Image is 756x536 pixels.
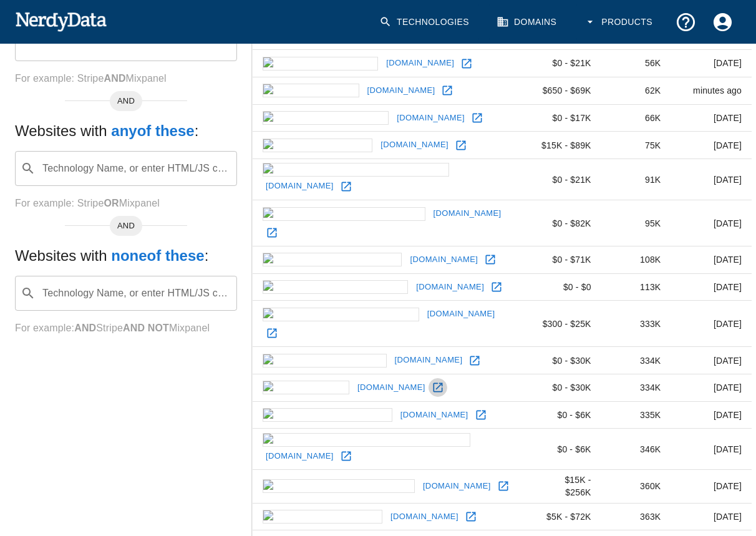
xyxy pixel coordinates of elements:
td: 334K [601,347,671,374]
td: [DATE] [671,159,752,200]
a: [DOMAIN_NAME] [364,81,439,100]
td: 363K [601,503,671,530]
img: alicecooper.com icon [263,408,392,422]
td: 346K [601,429,671,470]
h5: Websites with : [15,246,237,266]
img: karijobe.com icon [263,139,372,152]
td: [DATE] [671,401,752,429]
td: [DATE] [671,50,752,77]
td: 108K [601,246,671,273]
a: [DOMAIN_NAME] [377,135,452,155]
a: [DOMAIN_NAME] [263,177,337,196]
a: [DOMAIN_NAME] [354,378,429,397]
a: [DOMAIN_NAME] [383,54,457,73]
td: 113K [601,273,671,301]
td: $0 - $82K [526,200,601,246]
td: [DATE] [671,374,752,401]
img: kttunstall.com icon [263,57,378,71]
td: 333K [601,301,671,347]
td: $0 - $71K [526,246,601,273]
td: $0 - $17K [526,104,601,132]
button: Products [576,4,662,41]
td: $0 - $0 [526,273,601,301]
td: $0 - $21K [526,159,601,200]
td: [DATE] [671,470,752,503]
a: [DOMAIN_NAME] [413,278,487,297]
a: [DOMAIN_NAME] [430,204,505,223]
img: modernmimes.com icon [263,280,408,294]
td: [DATE] [671,347,752,374]
a: Open karijobe.com in new window [452,136,470,155]
b: AND [104,73,125,84]
b: AND NOT [123,323,169,333]
a: [DOMAIN_NAME] [424,305,498,324]
td: 56K [601,50,671,77]
img: marknormandcomedy.com icon [263,163,449,177]
h5: Websites with : [15,121,237,141]
td: 91K [601,159,671,200]
td: $15K - $256K [526,470,601,503]
a: [DOMAIN_NAME] [420,477,494,496]
a: Open okgo.net in new window [429,378,447,397]
td: [DATE] [671,132,752,159]
a: [DOMAIN_NAME] [397,406,472,425]
a: Open meredithandrews.com in new window [263,223,281,242]
td: [DATE] [671,273,752,301]
td: [DATE] [671,301,752,347]
a: [DOMAIN_NAME] [392,351,466,370]
a: Open polyvinylrecords.com in new window [263,324,281,343]
td: 360K [601,470,671,503]
b: none of these [111,247,204,264]
img: blackrebelmotorcycleclub.com icon [263,433,470,447]
a: Open take6.com in new window [438,81,457,100]
td: [DATE] [671,246,752,273]
img: fearlessrecords.com icon [263,479,415,493]
td: [DATE] [671,429,752,470]
td: $0 - $6K [526,401,601,429]
td: $0 - $30K [526,374,601,401]
a: Open amythystkiah.com in new window [481,250,500,269]
span: AND [110,95,142,107]
button: Account Settings [704,4,741,41]
a: Open fatpossum.com in new window [465,351,484,370]
td: [DATE] [671,200,752,246]
span: AND [110,220,142,232]
a: [DOMAIN_NAME] [387,507,462,527]
td: $650 - $69K [526,77,601,104]
img: korpiklaani.com icon [263,111,389,125]
td: [DATE] [671,104,752,132]
td: [DATE] [671,503,752,530]
img: take6.com icon [263,84,359,97]
a: [DOMAIN_NAME] [394,109,468,128]
a: Open alicecooper.com in new window [472,406,490,424]
td: 95K [601,200,671,246]
img: fatpossum.com icon [263,354,387,368]
td: $15K - $89K [526,132,601,159]
a: Open fearlessrecords.com in new window [494,477,513,495]
p: For example: Stripe Mixpanel [15,321,237,336]
td: 62K [601,77,671,104]
a: Open kttunstall.com in new window [457,54,476,73]
td: 334K [601,374,671,401]
a: Technologies [372,4,479,41]
td: $0 - $30K [526,347,601,374]
td: $300 - $25K [526,301,601,347]
td: 335K [601,401,671,429]
a: Open modernmimes.com in new window [487,278,506,296]
b: any of these [111,122,194,139]
p: For example: Stripe Mixpanel [15,196,237,211]
img: amythystkiah.com icon [263,253,402,266]
a: Open blackrebelmotorcycleclub.com in new window [337,447,356,465]
td: 75K [601,132,671,159]
a: Open marknormandcomedy.com in new window [337,177,356,196]
img: jonbatiste.com icon [263,510,382,524]
p: For example: Stripe Mixpanel [15,71,237,86]
button: Support and Documentation [667,4,704,41]
img: NerdyData.com [15,9,107,34]
td: $0 - $21K [526,50,601,77]
img: meredithandrews.com icon [263,207,425,221]
a: [DOMAIN_NAME] [263,447,337,466]
td: $0 - $6K [526,429,601,470]
a: [DOMAIN_NAME] [407,250,481,270]
td: 66K [601,104,671,132]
